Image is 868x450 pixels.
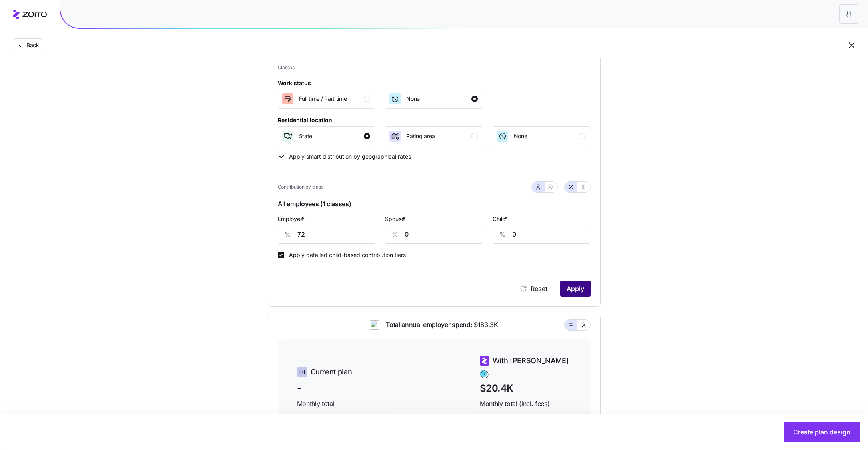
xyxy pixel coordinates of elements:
[493,215,509,223] label: Child
[299,132,313,140] span: State
[13,38,43,52] button: Back
[278,225,297,243] div: %
[299,95,347,103] span: Full time / Part time
[297,381,389,396] span: -
[514,132,527,140] span: None
[278,183,323,191] span: Contribution by class
[278,116,332,125] div: Residential location
[513,281,554,297] button: Reset
[493,225,512,243] div: %
[297,399,389,409] span: Monthly total
[784,422,860,442] button: Create plan design
[278,79,311,88] div: Work status
[385,225,405,243] div: %
[278,64,591,72] span: Classes
[406,95,420,103] span: None
[406,132,435,140] span: Rating area
[480,381,571,396] span: $20.4K
[480,399,571,409] span: Monthly total (incl. fees)
[379,320,498,330] span: Total annual employer spend: $183.3K
[370,320,379,330] img: ai-icon.png
[493,355,569,366] span: With [PERSON_NAME]
[311,366,352,378] span: Current plan
[385,215,407,223] label: Spouse
[567,284,584,293] span: Apply
[284,252,406,258] label: Apply detailed child-based contribution tiers
[531,284,547,293] span: Reset
[278,197,591,214] span: All employees (1 classes)
[793,427,850,437] span: Create plan design
[278,215,306,223] label: Employee
[560,281,591,297] button: Apply
[23,41,39,49] span: Back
